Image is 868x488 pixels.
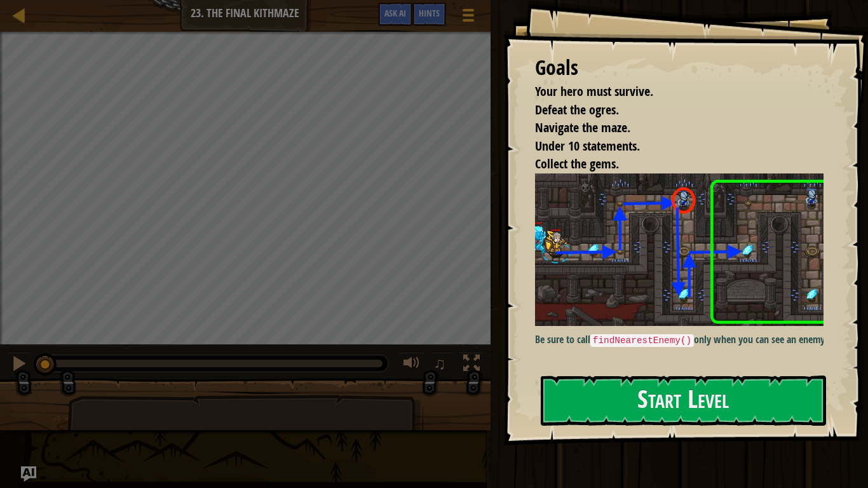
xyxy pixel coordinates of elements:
div: Goals [535,53,824,83]
li: Under 10 statements. [519,137,820,156]
button: Start Level [541,376,826,426]
span: Under 10 statements. [535,137,640,154]
span: ♫ [433,354,446,373]
button: Toggle fullscreen [459,352,484,378]
button: Ask AI [21,466,36,482]
li: Collect the gems. [519,155,820,173]
button: Ask AI [378,3,412,26]
p: Be sure to call only when you can see an enemy. [535,332,833,348]
li: Navigate the maze. [519,119,820,137]
li: Your hero must survive. [519,83,820,101]
span: Ask AI [384,7,406,19]
span: Collect the gems. [535,155,619,172]
button: ♫ [431,352,452,378]
span: Navigate the maze. [535,119,630,136]
li: Defeat the ogres. [519,101,820,119]
span: Defeat the ogres. [535,101,619,118]
img: The final kithmaze [535,173,833,326]
button: Adjust volume [399,352,424,378]
button: Ctrl + P: Pause [6,352,32,378]
button: Show game menu [452,3,484,32]
span: Your hero must survive. [535,83,653,100]
span: Hints [419,7,440,19]
code: findNearestEnemy() [590,334,694,347]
